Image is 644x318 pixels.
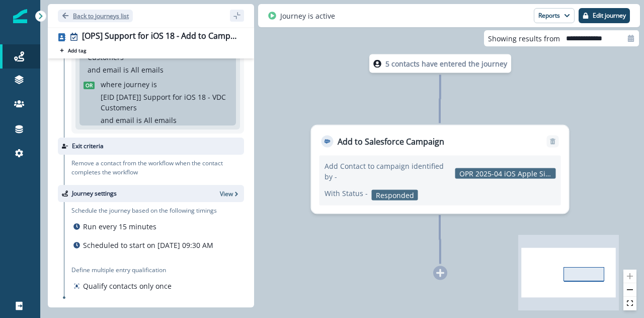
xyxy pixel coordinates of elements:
button: sidebar collapse toggle [230,10,244,22]
p: and email [101,115,134,125]
div: 5 contacts have entered the journey [344,54,537,73]
p: [EID [DATE]] Support for iOS 18 - VDC Customers [101,92,228,113]
p: is [136,115,142,125]
p: is [123,65,129,75]
p: Edit journey [593,12,626,19]
button: Edit journey [579,8,630,23]
p: Remove a contact from the workflow when the contact completes the workflow [71,159,244,177]
p: Define multiple entry qualification [71,266,174,275]
p: is [151,79,157,90]
p: Add tag [68,47,86,53]
button: Add tag [58,46,88,54]
p: Run every 15 minutes [83,221,156,232]
button: View [220,189,240,198]
p: 5 contacts have entered the journey [385,58,507,69]
p: Showing results from [488,33,560,44]
p: Add to Salesforce Campaign [338,136,444,148]
p: View [220,189,233,198]
p: All emails [131,65,164,75]
button: Go back [58,10,133,22]
span: Or [84,82,95,89]
p: OPR 2025-04 iOS Apple Silicon Support [455,168,556,178]
p: All emails [144,115,177,125]
p: With Status - [325,188,368,199]
button: zoom out [623,283,636,297]
p: Schedule the journey based on the following timings [71,206,217,215]
p: Journey settings [72,189,117,198]
p: Exit criteria [72,142,104,151]
p: and email [88,65,121,75]
p: Back to journeys list [73,12,129,20]
p: Responded [372,190,418,201]
p: Journey is active [280,11,335,21]
p: Add Contact to campaign identified by - [325,161,451,182]
div: Add to Salesforce CampaignRemoveAdd Contact to campaign identified by -OPR 2025-04 iOS Apple Sili... [311,125,570,214]
p: Qualify contacts only once [83,281,172,291]
img: Inflection [13,9,27,23]
button: Reports [534,8,575,23]
button: fit view [623,297,636,310]
p: where journey [101,79,149,90]
div: [OPS] Support for iOS 18 - Add to Campaign [82,31,240,42]
p: Scheduled to start on [DATE] 09:30 AM [83,240,213,250]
